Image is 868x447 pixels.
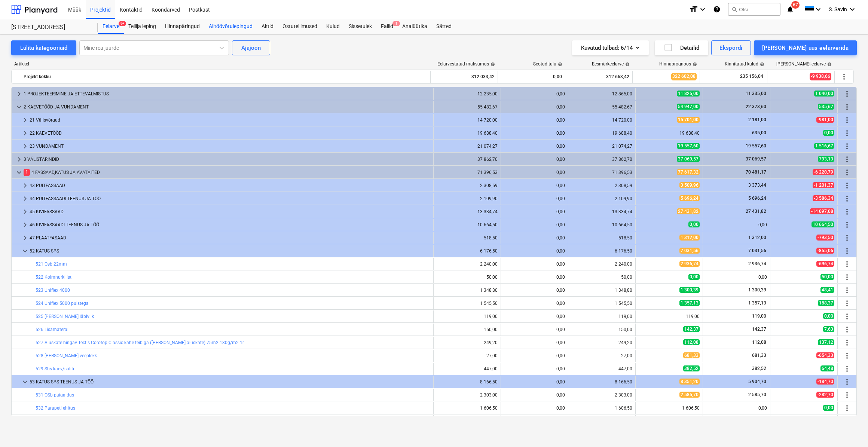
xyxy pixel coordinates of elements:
i: keyboard_arrow_down [698,5,707,14]
button: Detailid [655,40,708,55]
span: 2 585,70 [748,392,767,397]
div: Seotud tulu [533,61,562,67]
div: 0,00 [504,301,565,306]
span: 70 481,17 [745,169,767,175]
span: Rohkem tegevusi [843,377,852,386]
div: 1 348,80 [437,288,498,293]
button: Otsi [728,3,780,16]
div: 249,20 [571,340,632,345]
span: 793,13 [818,156,834,162]
span: 7 031,56 [679,248,700,254]
div: 0,00 [504,222,565,227]
span: 1 300,39 [679,287,700,293]
span: 1 516,67 [814,143,834,149]
div: 518,50 [571,235,632,241]
iframe: Chat Widget [831,411,868,447]
div: 0,00 [504,261,565,267]
div: 52 KATUS SPS [30,245,430,257]
span: Rohkem tegevusi [843,89,852,98]
div: 2 308,59 [571,183,632,188]
i: keyboard_arrow_down [814,5,823,14]
div: 0,00 [504,104,565,110]
span: -654,33 [816,352,834,358]
span: -6 220,79 [813,169,834,175]
span: 1 357,13 [679,300,700,306]
span: keyboard_arrow_right [21,142,30,151]
span: 0,00 [688,221,700,227]
span: -282,70 [816,392,834,398]
span: Rohkem tegevusi [840,72,849,81]
span: Rohkem tegevusi [843,155,852,164]
div: Kinnitatud kulud [725,61,764,67]
div: 37 862,70 [437,157,498,162]
div: Eesmärkeelarve [592,61,630,67]
span: Rohkem tegevusi [843,299,852,308]
span: 15 701,00 [677,117,700,123]
span: 0,00 [688,274,700,280]
div: Vestlusvidin [831,411,868,447]
div: Failid [376,19,398,34]
span: 188,37 [818,300,834,306]
span: 1 312,00 [748,235,767,240]
span: 2 181,00 [748,117,767,122]
span: 142,37 [683,326,700,332]
span: Rohkem tegevusi [843,312,852,321]
div: Alltöövõtulepingud [204,19,257,34]
span: 142,37 [751,327,767,332]
span: Rohkem tegevusi [843,260,852,269]
span: 0,00 [823,313,834,319]
div: 53 KATUS SPS TEENUS JA TÖÖ [30,376,430,388]
div: 0,00 [504,327,565,332]
div: 150,00 [437,327,498,332]
div: 0,00 [706,405,767,411]
i: notifications [786,5,794,14]
div: 0,00 [504,288,565,293]
div: 44 PUITFASSAADI TEENUS JA TÖÖ [30,193,430,205]
div: 23 VUNDAMENT [30,140,430,152]
span: 535,67 [818,104,834,110]
div: 0,00 [504,235,565,241]
div: 0,00 [504,314,565,319]
span: 48,41 [820,287,834,293]
div: 6 176,50 [571,248,632,254]
a: 531 OSb paigaldus [36,392,74,398]
div: 0,00 [504,379,565,385]
span: 112,08 [751,340,767,345]
span: Rohkem tegevusi [843,351,852,360]
span: S. Savin [829,6,847,12]
span: 1 [24,169,30,176]
span: 2 936,74 [748,261,767,266]
span: 19 557,60 [677,143,700,149]
a: 522 Kolmnurkliist [36,275,71,280]
span: Rohkem tegevusi [843,338,852,347]
div: 0,00 [504,170,565,175]
span: 3 373,44 [748,183,767,188]
span: 11 335,00 [745,91,767,96]
a: 524 Uniflex 5000 puistega [36,301,89,306]
div: 1 545,50 [571,301,632,306]
div: 6 176,50 [437,248,498,254]
span: help [556,62,562,67]
a: Tellija leping [124,19,161,34]
div: 0,00 [504,183,565,188]
a: 526 Lisamateral [36,327,68,332]
div: Aktid [257,19,278,34]
div: 3 VÄLISTARINDID [24,153,430,165]
a: 528 [PERSON_NAME] veeplekk [36,353,97,358]
div: 0,00 [706,275,767,280]
div: 19 688,40 [639,131,700,136]
div: 447,00 [571,366,632,371]
div: 249,20 [437,340,498,345]
span: keyboard_arrow_right [21,233,30,242]
span: -9 938,66 [810,73,831,80]
span: Rohkem tegevusi [843,325,852,334]
div: 8 166,50 [437,379,498,385]
span: 322 602,08 [671,73,697,80]
div: 8 166,50 [571,379,632,385]
button: Ajajoon [232,40,270,55]
span: 0,00 [823,130,834,136]
div: 21 074,27 [571,144,632,149]
span: Rohkem tegevusi [843,220,852,229]
button: [PERSON_NAME] uus eelarverida [754,40,857,55]
span: 112,08 [683,339,700,345]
